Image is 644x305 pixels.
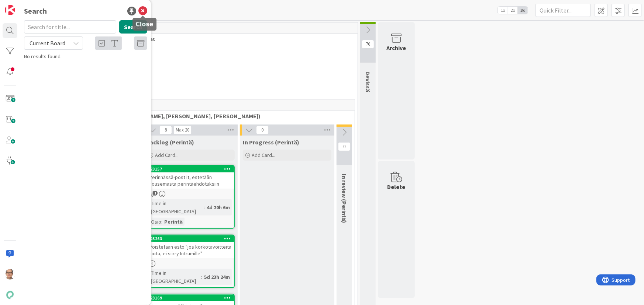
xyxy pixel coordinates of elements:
[30,39,65,47] span: Current Board
[153,191,158,196] span: 1
[159,126,172,134] span: 8
[388,182,406,191] div: Delete
[147,166,234,189] div: 23157Perinnässä-post it, estetään nousemasta perintäehdotuksiin
[45,35,348,43] span: Tekninen feature suunnittelu ja toteutus
[205,203,232,211] div: 4d 20h 6m
[150,236,234,241] div: 23263
[518,7,528,14] span: 3x
[362,40,374,49] span: 70
[119,20,147,34] button: Search
[5,5,15,15] img: Visit kanbanzone.com
[387,43,406,52] div: Archive
[176,128,189,132] div: Max 20
[147,172,234,189] div: Perinnässä-post it, estetään nousemasta perintäehdotuksiin
[146,139,194,146] span: Backlog (Perintä)
[364,71,372,92] span: Devissä
[535,4,591,17] input: Quick Filter...
[48,112,345,120] span: Perintä (Jaakko, PetriH, MikkoV, Pasi)
[24,20,116,34] input: Search for title...
[5,269,15,280] img: PK
[252,152,275,158] span: Add Card...
[155,152,179,158] span: Add Card...
[161,218,162,226] span: :
[24,6,47,17] div: Search
[149,199,204,215] div: Time in [GEOGRAPHIC_DATA]
[146,235,235,288] a: 23263Poistetaan esto "jos korkotavoitteita luotu, ei siirry Intrumille"Time in [GEOGRAPHIC_DATA]:...
[5,290,15,300] img: avatar
[243,139,299,146] span: In Progress (Perintä)
[147,235,234,242] div: 23263
[147,235,234,258] div: 23263Poistetaan esto "jos korkotavoitteita luotu, ei siirry Intrumille"
[150,295,234,301] div: 23169
[202,273,232,281] div: 5d 23h 24m
[341,174,348,223] span: In review (Perintä)
[256,126,269,134] span: 0
[149,218,161,226] div: Osio
[135,21,154,28] h5: Close
[162,218,185,226] div: Perintä
[498,7,508,14] span: 1x
[16,1,34,10] span: Support
[150,166,234,172] div: 23157
[338,142,351,151] span: 0
[147,242,234,258] div: Poistetaan esto "jos korkotavoitteita luotu, ei siirry Intrumille"
[201,273,202,281] span: :
[147,166,234,172] div: 23157
[24,53,147,60] div: No results found.
[147,295,234,301] div: 23169
[146,165,235,229] a: 23157Perinnässä-post it, estetään nousemasta perintäehdotuksiinTime in [GEOGRAPHIC_DATA]:4d 20h 6...
[204,203,205,211] span: :
[508,7,518,14] span: 2x
[149,269,201,285] div: Time in [GEOGRAPHIC_DATA]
